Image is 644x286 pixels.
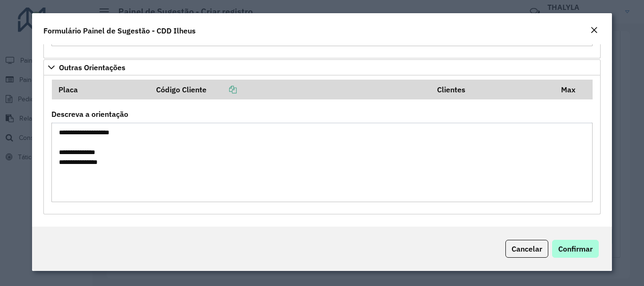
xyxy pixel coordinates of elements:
[555,80,593,99] th: Max
[59,64,125,71] span: Outras Orientações
[590,26,598,34] em: Fechar
[505,240,548,258] button: Cancelar
[512,244,542,253] span: Cancelar
[552,240,599,258] button: Confirmar
[51,108,128,120] label: Descreva a orientação
[206,85,237,94] a: Copiar
[43,75,600,215] div: Outras Orientações
[149,80,431,99] th: Código Cliente
[431,80,555,99] th: Clientes
[43,25,196,36] h4: Formulário Painel de Sugestão - CDD Ilheus
[43,59,600,75] a: Outras Orientações
[52,80,149,99] th: Placa
[587,25,601,37] button: Close
[558,244,593,253] span: Confirmar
